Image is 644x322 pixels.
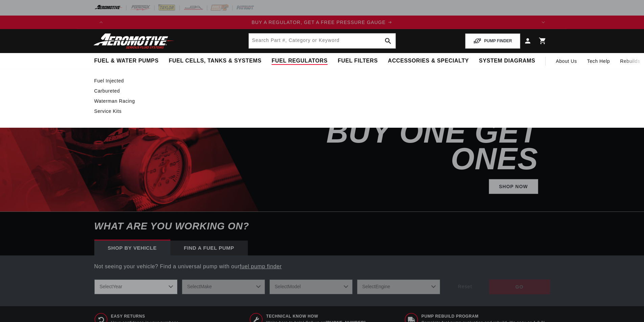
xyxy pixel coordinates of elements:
[266,53,332,69] summary: Fuel Regulators
[620,57,640,65] span: Rebuilds
[94,98,543,104] a: Waterman Racing
[333,53,383,69] summary: Fuel Filters
[108,19,536,26] div: Announcement
[479,57,535,65] span: System Diagrams
[164,53,266,69] summary: Fuel Cells, Tanks & Systems
[94,241,170,255] div: Shop by vehicle
[111,314,180,319] span: Easy Returns
[249,93,538,172] h2: SHOP SEPTEMBER BUY ONE GET ONES
[388,57,469,65] span: Accessories & Specialty
[383,53,474,69] summary: Accessories & Specialty
[489,179,538,194] a: Shop Now
[465,33,520,49] button: PUMP FINDER
[94,279,177,294] select: Year
[556,58,577,64] span: About Us
[338,57,378,65] span: Fuel Filters
[249,33,396,48] input: Search by Part Number, Category or Keyword
[77,212,567,241] h6: What are you working on?
[94,262,550,271] p: Not seeing your vehicle? Find a universal pump with our
[240,264,282,269] a: fuel pump finder
[89,53,164,69] summary: Fuel & Water Pumps
[94,108,543,114] a: Service Kits
[252,20,386,25] span: BUY A REGULATOR, GET A FREE PRESSURE GAUGE
[108,19,536,26] a: BUY A REGULATOR, GET A FREE PRESSURE GAUGE
[381,33,396,48] button: search button
[92,33,176,49] img: Aeromotive
[94,57,159,65] span: Fuel & Water Pumps
[77,16,567,29] slideshow-component: Translation missing: en.sections.announcements.announcement_bar
[271,57,327,65] span: Fuel Regulators
[94,78,543,84] a: Fuel Injected
[582,53,615,69] summary: Tech Help
[269,279,353,294] select: Model
[108,19,536,26] div: 1 of 4
[169,57,261,65] span: Fuel Cells, Tanks & Systems
[587,57,610,65] span: Tech Help
[551,53,582,69] a: About Us
[357,279,440,294] select: Engine
[536,16,550,29] button: Translation missing: en.sections.announcements.next_announcement
[182,279,265,294] select: Make
[474,53,540,69] summary: System Diagrams
[266,314,365,319] span: Technical Know How
[94,88,543,94] a: Carbureted
[422,314,545,319] span: Pump Rebuild program
[170,241,248,255] div: Find a Fuel Pump
[94,16,108,29] button: Translation missing: en.sections.announcements.previous_announcement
